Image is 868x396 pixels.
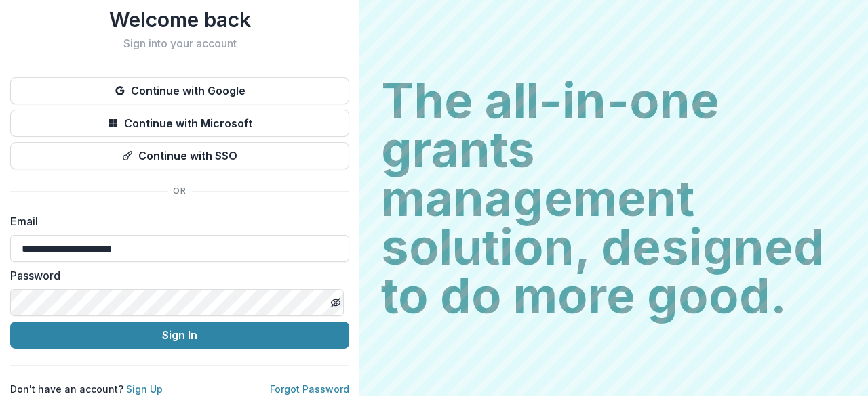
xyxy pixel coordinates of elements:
h2: Sign into your account [10,37,349,50]
button: Sign In [10,322,349,349]
label: Email [10,213,341,229]
button: Toggle password visibility [325,292,347,313]
label: Password [10,267,341,284]
h1: Welcome back [10,7,349,32]
a: Sign Up [126,383,163,395]
button: Continue with Microsoft [10,110,349,137]
a: Forgot Password [270,383,349,395]
p: Don't have an account? [10,382,163,396]
button: Continue with SSO [10,142,349,169]
button: Continue with Google [10,77,349,104]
